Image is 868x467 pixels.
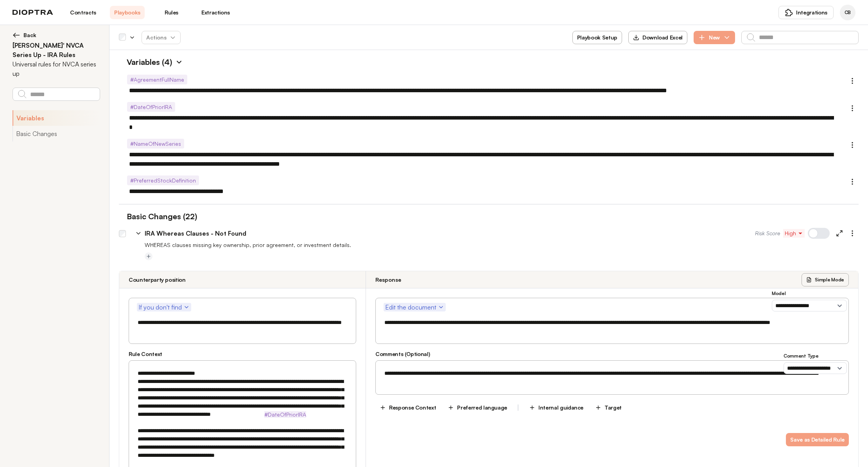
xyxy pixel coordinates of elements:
[784,362,847,374] select: Comment Type
[264,411,306,418] strong: #DateOfPriorIRA
[142,31,181,44] button: Actions
[13,31,20,39] img: left arrow
[13,59,100,78] p: Universal rules for NVCA series up
[127,102,175,112] span: # DateOfPriorIRA
[110,6,145,19] a: Playbooks
[127,175,199,185] span: # PreferredStockDefinition
[375,401,440,414] button: Response Context
[783,229,805,238] button: High
[127,139,184,149] span: # NameOfNewSeries
[785,9,793,16] img: puzzle
[525,401,588,414] button: Internal guidance
[375,276,401,284] h3: Response
[840,5,855,20] div: Chris Brookhart
[119,56,172,68] h1: Variables (4)
[13,10,53,15] img: logo
[385,302,444,312] span: Edit the document
[119,211,197,222] h1: Basic Changes (22)
[175,58,183,66] img: Expand
[137,303,191,311] button: If you don't find
[145,252,152,260] button: Add tag
[129,276,186,284] h3: Counterparty position
[572,31,622,44] button: Playbook Setup
[140,30,182,45] span: Actions
[755,229,780,237] span: Risk Score
[13,126,100,141] button: Basic Changes
[443,401,511,414] button: Preferred language
[127,75,187,84] span: # AgreementFullName
[786,433,849,446] button: Save as Detailed Rule
[802,273,849,286] button: Simple Mode
[384,303,446,311] button: Edit the document
[198,6,233,19] a: Extractions
[66,6,100,19] a: Contracts
[138,302,190,312] span: If you don't find
[145,241,859,249] p: WHEREAS clauses missing key ownership, prior agreement, or investment details.
[694,31,735,44] button: New
[772,290,847,297] h3: Model
[785,229,803,237] span: High
[154,6,189,19] a: Rules
[13,110,100,126] button: Variables
[145,229,246,238] p: IRA Whereas Clauses - Not Found
[796,9,827,16] span: Integrations
[591,401,626,414] button: Target
[784,353,847,359] h3: Comment Type
[13,31,100,39] button: Back
[129,350,356,358] h3: Rule Context
[375,350,849,358] h3: Comments (Optional)
[772,300,847,311] select: Model
[628,31,687,44] button: Download Excel
[13,41,100,59] h2: [PERSON_NAME]' NVCA Series Up - IRA Rules
[778,6,834,19] button: Integrations
[845,9,851,16] span: CB
[23,31,36,39] span: Back
[119,34,126,41] div: Select all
